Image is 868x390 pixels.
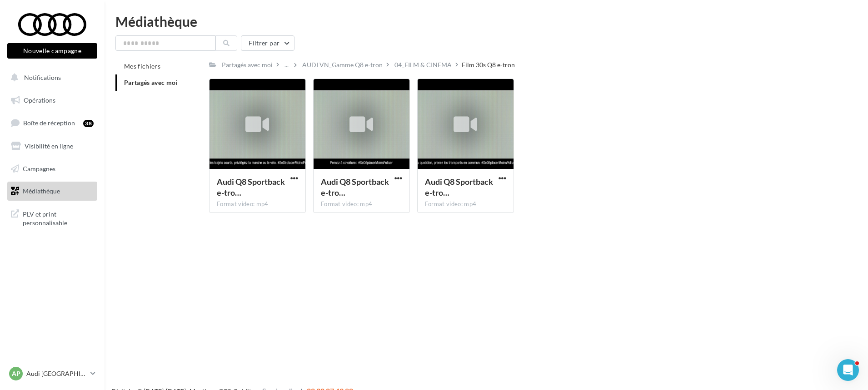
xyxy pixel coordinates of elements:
[24,74,61,81] span: Notifications
[222,60,273,69] div: Partagés avec moi
[5,137,99,156] a: Visibilité en ligne
[24,96,55,104] span: Opérations
[217,177,285,197] span: Audi Q8 Sportback e-tron Elaine Welteroth_LOM3
[321,200,402,208] div: Format video: mp4
[83,120,94,127] div: 38
[7,365,97,382] a: AP Audi [GEOGRAPHIC_DATA]
[26,369,87,378] p: Audi [GEOGRAPHIC_DATA]
[302,60,383,69] div: AUDI VN_Gamme Q8 e-tron
[5,182,99,201] a: Médiathèque
[23,208,94,227] span: PLV et print personnalisable
[5,91,99,110] a: Opérations
[23,187,60,195] span: Médiathèque
[462,60,515,69] div: Film 30s Q8 e-tron
[837,359,859,381] iframe: Intercom live chat
[5,68,95,87] button: Notifications
[217,200,298,208] div: Format video: mp4
[124,79,178,86] span: Partagés avec moi
[425,177,493,197] span: Audi Q8 Sportback e-tron Elaine Welteroth_LOM1
[25,142,73,150] span: Visibilité en ligne
[12,369,20,378] span: AP
[394,60,452,69] div: 04_FILM & CINEMA
[7,43,97,59] button: Nouvelle campagne
[115,15,857,28] div: Médiathèque
[5,159,99,178] a: Campagnes
[5,204,99,231] a: PLV et print personnalisable
[425,200,506,208] div: Format video: mp4
[321,177,389,197] span: Audi Q8 Sportback e-tron Elaine Welteroth_LOM2
[124,62,160,70] span: Mes fichiers
[241,35,294,51] button: Filtrer par
[5,113,99,133] a: Boîte de réception38
[283,59,290,71] div: ...
[23,119,75,127] span: Boîte de réception
[23,164,55,172] span: Campagnes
